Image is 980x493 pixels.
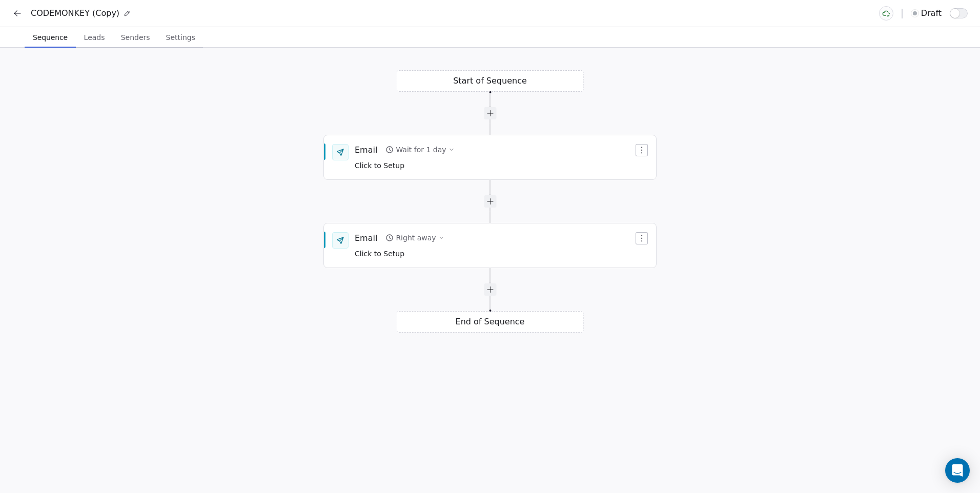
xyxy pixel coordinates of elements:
div: EmailWait for 1 dayClick to Setup [323,135,657,180]
div: Start of Sequence [397,70,584,92]
span: Click to Setup [355,161,404,170]
span: Settings [162,30,199,45]
span: draft [921,7,942,19]
div: Wait for 1 day [396,145,446,155]
button: Wait for 1 day [381,142,458,157]
span: CODEMONKEY (Copy) [31,7,119,19]
div: End of Sequence [397,311,584,333]
span: Click to Setup [355,250,404,258]
button: Right away [381,231,448,245]
div: EmailRight awayClick to Setup [323,223,657,268]
div: Email [355,144,377,155]
span: Senders [117,30,154,45]
div: Right away [396,233,436,243]
span: Sequence [29,30,72,45]
span: Leads [80,30,109,45]
div: Email [355,232,377,243]
div: Open Intercom Messenger [945,458,970,483]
